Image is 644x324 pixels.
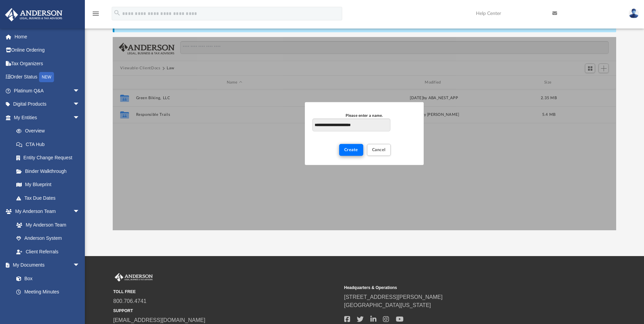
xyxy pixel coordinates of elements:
a: Client Referrals [10,245,87,258]
a: Digital Productsarrow_drop_down [5,97,90,111]
img: Anderson Advisors Platinum Portal [113,273,154,282]
small: TOLL FREE [113,289,339,295]
a: Forms Library [10,299,83,312]
a: Entity Change Request [10,151,90,165]
img: User Pic [629,8,639,18]
input: Please enter a name. [312,119,390,131]
span: arrow_drop_down [73,205,87,219]
a: Order StatusNEW [5,70,90,84]
a: [GEOGRAPHIC_DATA][US_STATE] [344,302,431,308]
a: 800.706.4741 [113,298,147,304]
span: arrow_drop_down [73,258,87,272]
a: Platinum Q&Aarrow_drop_down [5,84,90,97]
span: arrow_drop_down [73,97,87,111]
button: Create [339,144,363,156]
a: My Anderson Team [10,218,83,232]
small: SUPPORT [113,308,339,314]
a: Home [5,30,90,43]
a: My Blueprint [10,178,87,192]
div: NEW [39,72,54,82]
a: Anderson System [10,232,87,245]
a: menu [92,13,100,18]
span: arrow_drop_down [73,111,87,125]
span: Create [344,148,358,152]
div: Please enter a name. [312,112,416,119]
small: Headquarters & Operations [344,285,570,291]
i: menu [92,10,100,18]
a: My Anderson Teamarrow_drop_down [5,205,87,218]
a: Tax Organizers [5,57,90,70]
img: Anderson Advisors Platinum Portal [3,8,65,21]
a: [STREET_ADDRESS][PERSON_NAME] [344,294,443,300]
a: Overview [10,124,90,138]
a: Online Ordering [5,43,90,57]
a: Tax Due Dates [10,191,90,205]
i: search [113,9,121,17]
span: Cancel [372,148,386,152]
a: Box [10,272,83,285]
a: My Documentsarrow_drop_down [5,258,87,272]
a: Meeting Minutes [10,285,87,299]
span: arrow_drop_down [73,84,87,98]
a: My Entitiesarrow_drop_down [5,111,90,124]
a: CTA Hub [10,138,90,151]
div: New Folder [305,102,424,165]
a: Binder Walkthrough [10,164,90,178]
a: [EMAIL_ADDRESS][DOMAIN_NAME] [113,317,205,323]
button: Cancel [367,144,391,156]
